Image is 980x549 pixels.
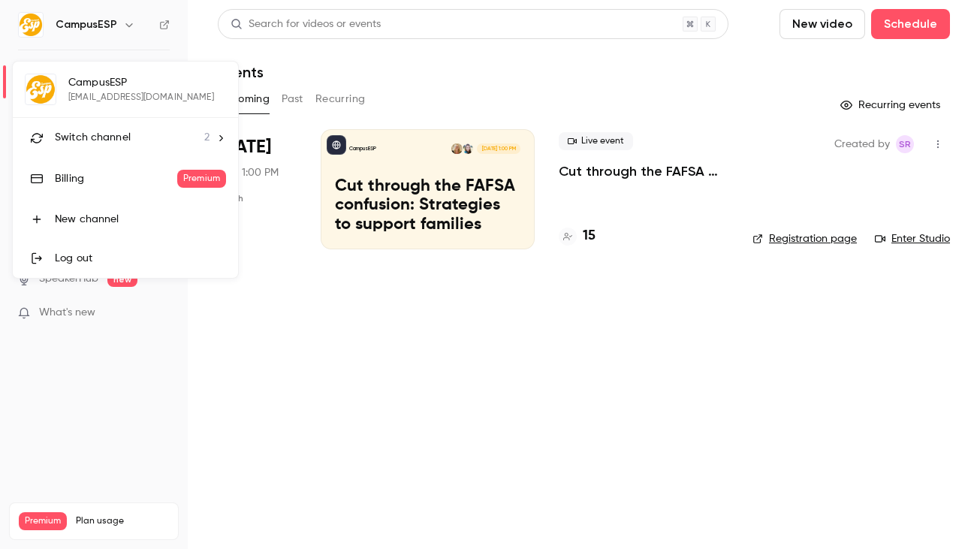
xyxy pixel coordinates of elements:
[55,130,131,146] span: Switch channel
[55,171,177,186] div: Billing
[55,251,226,266] div: Log out
[204,130,210,146] span: 2
[177,170,226,188] span: Premium
[55,212,226,227] div: New channel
